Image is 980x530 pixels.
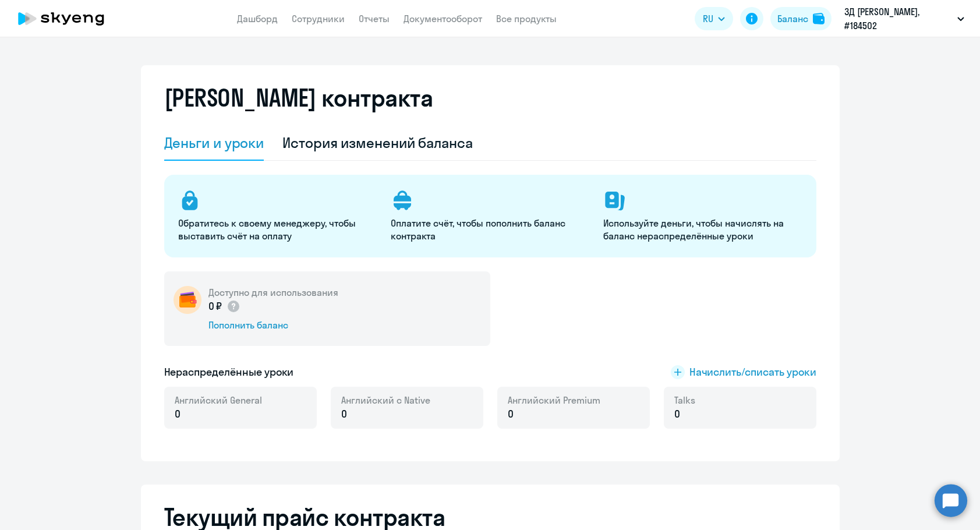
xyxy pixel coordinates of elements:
[359,13,390,24] a: Отчеты
[844,5,953,33] p: 3Д [PERSON_NAME], #184502
[164,84,433,112] h2: [PERSON_NAME] контракта
[208,319,338,331] div: Пополнить баланс
[770,7,832,30] button: Балансbalance
[674,407,680,422] span: 0
[341,394,430,407] span: Английский с Native
[813,13,825,24] img: balance
[674,394,695,407] span: Talks
[164,133,264,152] div: Деньги и уроки
[208,299,241,314] p: 0 ₽
[282,133,473,152] div: История изменений баланса
[237,13,278,24] a: Дашборд
[703,12,713,26] span: RU
[496,13,557,24] a: Все продукты
[208,286,338,299] h5: Доступно для использования
[341,407,347,422] span: 0
[292,13,345,24] a: Сотрудники
[689,365,816,380] span: Начислить/списать уроки
[508,394,600,407] span: Английский Premium
[839,5,970,33] button: 3Д [PERSON_NAME], #184502
[777,12,808,26] div: Баланс
[175,394,262,407] span: Английский General
[391,217,589,242] p: Оплатите счёт, чтобы пополнить баланс контракта
[508,407,514,422] span: 0
[404,13,482,24] a: Документооборот
[603,217,802,242] p: Используйте деньги, чтобы начислять на баланс нераспределённые уроки
[175,407,181,422] span: 0
[695,7,733,30] button: RU
[178,217,377,242] p: Обратитесь к своему менеджеру, чтобы выставить счёт на оплату
[164,365,294,380] h5: Нераспределённые уроки
[174,286,201,314] img: wallet-circle.png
